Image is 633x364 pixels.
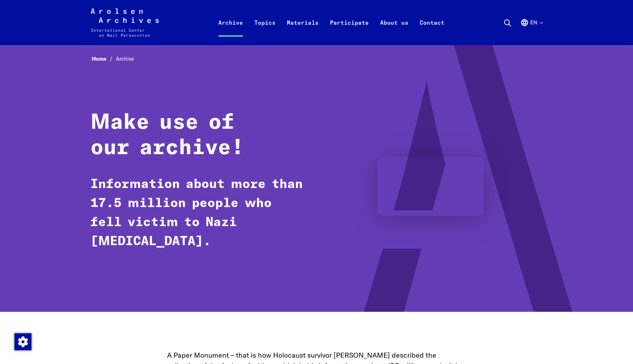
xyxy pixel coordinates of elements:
[281,17,324,45] a: Materials
[213,17,249,45] a: Archive
[14,333,31,350] img: Change consent
[249,17,281,45] a: Topics
[116,55,134,62] span: Archive
[520,18,543,44] button: English, language selection
[14,333,31,350] div: Change consent
[90,54,543,65] nav: Breadcrumb
[213,8,450,37] nav: Primary
[374,17,414,45] a: About us
[90,175,304,251] p: Information about more than 17.5 million people who fell victim to Nazi [MEDICAL_DATA].
[324,17,374,45] a: Participate
[414,17,450,45] a: Contact
[92,55,116,62] a: Home
[90,110,304,161] h1: Make use of our archive!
